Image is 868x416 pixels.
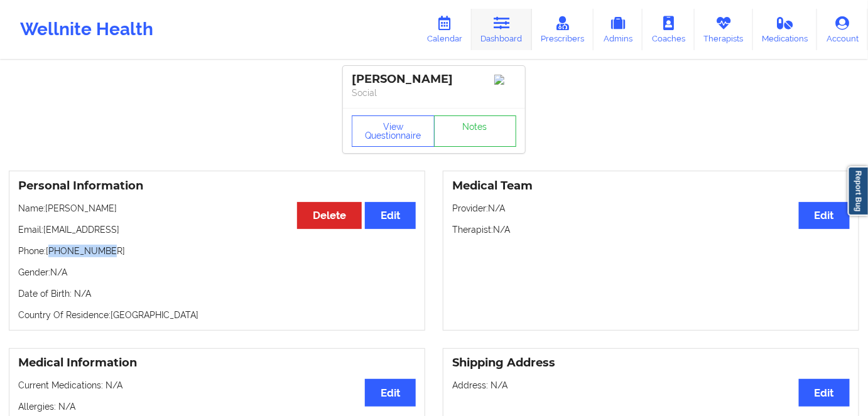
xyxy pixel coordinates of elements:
a: Medications [753,9,818,50]
p: Country Of Residence: [GEOGRAPHIC_DATA] [18,309,416,321]
h3: Medical Team [452,179,850,193]
p: Email: [EMAIL_ADDRESS] [18,223,416,236]
p: Therapist: N/A [452,223,850,236]
h3: Shipping Address [452,356,850,370]
a: Admins [594,9,643,50]
a: Account [817,9,868,50]
button: Delete [297,202,362,229]
p: Date of Birth: N/A [18,287,416,300]
p: Allergies: N/A [18,400,416,413]
div: [PERSON_NAME] [352,72,516,87]
a: Prescribers [532,9,594,50]
a: Dashboard [472,9,532,50]
button: View Questionnaire [352,115,435,147]
p: Current Medications: N/A [18,379,416,392]
button: Edit [799,379,850,406]
p: Address: N/A [452,379,850,392]
button: Edit [799,202,850,229]
a: Report Bug [848,166,868,216]
p: Social [352,87,516,99]
img: Image%2Fplaceholer-image.png [494,75,516,85]
p: Phone: [PHONE_NUMBER] [18,245,416,257]
p: Provider: N/A [452,202,850,215]
a: Coaches [643,9,695,50]
p: Name: [PERSON_NAME] [18,202,416,215]
a: Therapists [695,9,753,50]
h3: Personal Information [18,179,416,193]
p: Gender: N/A [18,266,416,279]
button: Edit [365,202,416,229]
a: Notes [434,115,517,147]
h3: Medical Information [18,356,416,370]
button: Edit [365,379,416,406]
a: Calendar [418,9,472,50]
